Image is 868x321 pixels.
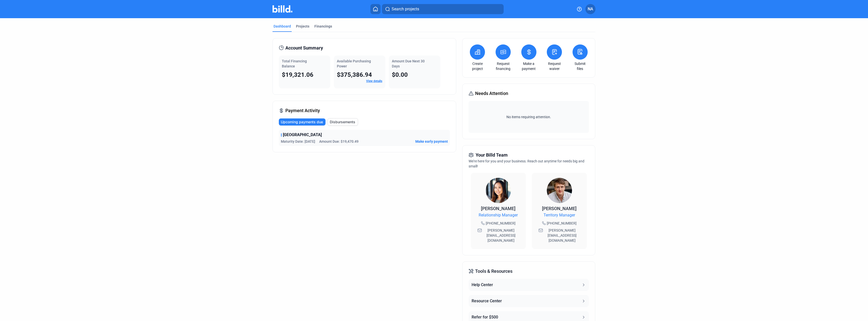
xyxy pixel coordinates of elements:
[392,6,419,12] span: Search projects
[469,279,589,291] button: Help Center
[520,61,538,71] a: Make a payment
[546,61,563,71] a: Request waiver
[544,212,575,218] span: Territory Manager
[547,178,572,203] img: Territory Manager
[330,119,355,125] span: Disbursements
[392,71,408,78] span: $0.00
[481,206,516,211] span: [PERSON_NAME]
[274,24,291,29] div: Dashboard
[571,61,589,71] a: Submit files
[382,4,504,14] button: Search projects
[328,118,358,126] button: Disbursements
[279,118,325,126] button: Upcoming payments due
[585,4,595,14] button: NA
[469,159,584,168] span: We're here for you and your business. Reach out anytime for needs big and small!
[472,282,493,288] div: Help Center
[494,61,512,71] a: Request financing
[475,90,508,97] span: Needs Attention
[486,221,516,226] span: [PHONE_NUMBER]
[469,295,589,307] button: Resource Center
[282,59,307,68] span: Total Financing Balance
[337,59,371,68] span: Available Purchasing Power
[483,228,519,243] span: [PERSON_NAME][EMAIL_ADDRESS][DOMAIN_NAME]
[544,228,580,243] span: [PERSON_NAME][EMAIL_ADDRESS][DOMAIN_NAME]
[337,71,372,78] span: $375,386.94
[476,152,508,159] span: Your Billd Team
[285,44,323,52] span: Account Summary
[472,314,498,320] div: Refer for $500
[547,221,577,226] span: [PHONE_NUMBER]
[282,71,313,78] span: $19,321.06
[366,79,382,83] a: View details
[281,119,323,125] span: Upcoming payments due
[415,139,448,144] button: Make early payment
[479,212,518,218] span: Relationship Manager
[588,6,593,12] span: NA
[283,132,322,138] span: [GEOGRAPHIC_DATA]
[285,107,320,114] span: Payment Activity
[296,24,309,29] div: Projects
[319,139,359,144] span: Amount Due: $19,470.49
[542,206,577,211] span: [PERSON_NAME]
[469,61,486,71] a: Create project
[273,5,292,13] img: Billd Company Logo
[486,178,511,203] img: Relationship Manager
[475,268,512,275] span: Tools & Resources
[281,139,315,144] span: Maturity Date: [DATE]
[472,298,502,304] div: Resource Center
[314,24,332,29] div: Financings
[471,114,587,119] span: No items requiring attention.
[392,59,425,68] span: Amount Due Next 30 Days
